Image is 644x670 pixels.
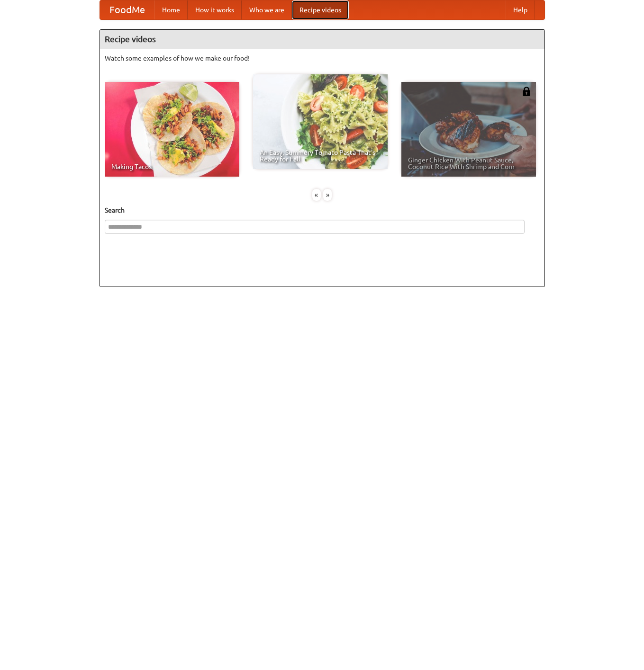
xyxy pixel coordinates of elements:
div: » [323,189,332,201]
p: Watch some examples of how we make our food! [105,54,540,63]
a: Help [506,0,535,19]
a: Who we are [242,0,292,19]
span: An Easy, Summery Tomato Pasta That's Ready for Fall [260,149,381,162]
h4: Recipe videos [100,30,544,49]
a: Home [154,0,188,19]
span: Making Tacos [111,163,233,170]
img: 483408.png [522,87,531,96]
a: How it works [188,0,242,19]
h5: Search [105,205,540,215]
a: FoodMe [100,0,154,19]
a: An Easy, Summery Tomato Pasta That's Ready for Fall [253,74,388,169]
a: Recipe videos [292,0,349,19]
div: « [312,189,321,201]
a: Making Tacos [105,82,239,177]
